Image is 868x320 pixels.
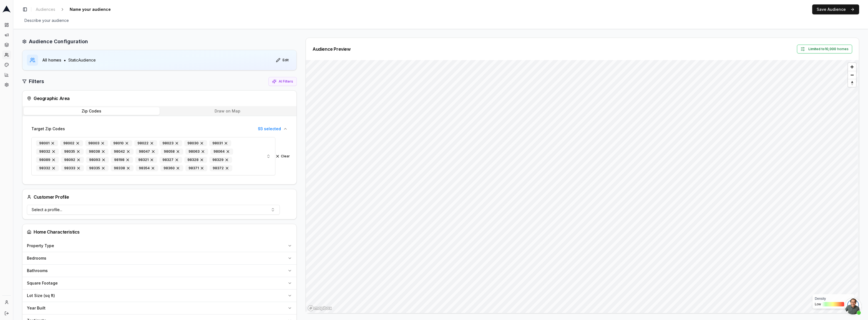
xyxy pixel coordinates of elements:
div: Target Zip Codes93 selected [27,135,292,180]
div: 98035 [61,149,84,155]
button: Zip Codes [24,107,160,115]
div: 98064 [210,149,233,155]
span: Static Audience [68,57,96,63]
span: • [64,57,66,63]
div: 98360 [160,165,183,171]
div: 98010 [110,140,132,146]
div: 98047 [136,149,158,155]
span: Audiences [36,7,55,12]
span: 93 selected [258,126,281,132]
button: Draw on Map [160,107,296,115]
button: Year Built [22,302,296,314]
span: Select a profile... [32,207,62,213]
div: 98022 [134,140,157,146]
span: Limited to 10,000 [808,47,836,51]
div: Density [815,296,852,301]
div: 98089 [36,157,59,163]
div: 98092 [61,157,84,163]
span: homes [808,47,849,51]
button: Square Footage [22,277,296,289]
button: Bathrooms [22,265,296,277]
div: 98372 [210,165,232,171]
span: Name your audience [67,6,113,13]
div: 98329 [209,157,232,163]
button: Zoom out [848,71,856,79]
canvas: Map [306,60,858,318]
div: 98328 [184,157,207,163]
div: 98003 [85,140,108,146]
div: 98371 [185,165,207,171]
div: 98338 [111,165,134,171]
span: Bathrooms [27,268,48,273]
span: Year Built [27,305,46,311]
div: 98327 [159,157,182,163]
a: Audiences [34,6,57,13]
div: 98333 [61,165,84,171]
span: Square Footage [27,280,58,286]
button: Clear [275,154,290,158]
button: Property Type [22,240,296,252]
div: Customer Profile [27,194,69,200]
div: 98030 [184,140,207,146]
nav: breadcrumb [34,6,122,13]
button: Lot Size (sq ft) [22,290,296,302]
a: Mapbox homepage [308,305,332,311]
span: All homes [42,57,61,63]
button: Zoom in [848,63,856,71]
div: 98032 [36,149,59,155]
div: Open chat [845,298,861,314]
div: 98321 [135,157,157,163]
h2: Audience Configuration [29,38,88,45]
span: Bedrooms [27,255,46,261]
div: 98198 [111,157,133,163]
span: Lot Size (sq ft) [27,293,55,298]
span: Describe your audience [22,17,71,24]
button: Target Zip Codes93 selected [27,123,292,135]
button: Log out [2,309,11,318]
div: 98093 [86,157,109,163]
button: Limited to10,000 homes [797,45,852,53]
div: 98063 [185,149,208,155]
div: 98038 [86,149,109,155]
div: 98023 [159,140,182,146]
button: Reset bearing to north [848,79,856,87]
span: Property Type [27,243,54,249]
button: Save Audience [812,4,859,14]
div: 98335 [86,165,109,171]
span: Low [815,302,821,306]
div: 98332 [36,165,59,171]
button: Edit [273,56,292,65]
div: 98002 [60,140,83,146]
span: Target Zip Codes [31,126,65,132]
div: 98001 [36,140,58,146]
div: 98058 [161,149,183,155]
button: AI Filters [268,77,297,86]
div: Geographic Area [27,95,292,102]
span: AI Filters [279,79,293,84]
div: Home Characteristics [27,229,292,235]
div: Audience Preview [313,47,351,51]
div: 98031 [209,140,231,146]
div: 98354 [136,165,158,171]
h2: Filters [29,78,44,85]
button: Bedrooms [22,252,296,264]
div: 98042 [111,149,134,155]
